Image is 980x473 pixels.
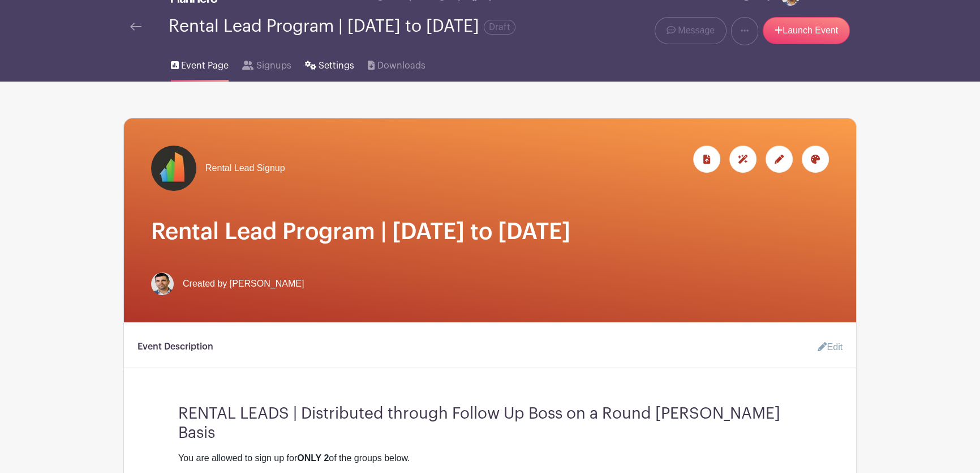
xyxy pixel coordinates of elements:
[655,17,727,44] a: Message
[130,23,141,31] img: back-arrow-29a5d9b10d5bd6ae65dc969a981735edf675c4d7a1fe02e03b50dbd4ba3cdb55.svg
[377,59,425,73] span: Downloads
[809,336,843,359] a: Edit
[151,218,829,245] h1: Rental Lead Program | [DATE] to [DATE]
[178,451,802,465] div: You are allowed to sign up for of the groups below.
[183,277,304,291] span: Created by [PERSON_NAME]
[137,342,213,352] h6: Event Description
[151,146,285,191] a: Rental Lead Signup
[256,59,291,73] span: Signups
[319,59,354,73] span: Settings
[305,45,354,82] a: Settings
[297,453,329,463] strong: ONLY 2
[181,59,229,73] span: Event Page
[151,146,196,191] img: fulton-grace-logo.jpeg
[484,20,515,35] span: Draft
[368,45,425,82] a: Downloads
[205,161,285,175] span: Rental Lead Signup
[178,395,802,442] h3: RENTAL LEADS | Distributed through Follow Up Boss on a Round [PERSON_NAME] Basis
[169,17,515,36] div: Rental Lead Program | [DATE] to [DATE]
[151,272,174,295] img: Screen%20Shot%202023-02-21%20at%2010.54.51%20AM.png
[763,17,850,44] a: Launch Event
[171,45,229,82] a: Event Page
[242,45,291,82] a: Signups
[678,24,715,37] span: Message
